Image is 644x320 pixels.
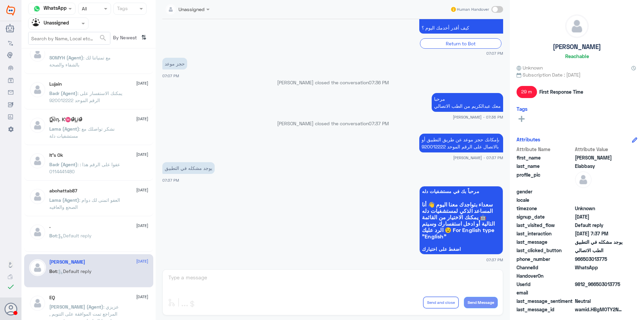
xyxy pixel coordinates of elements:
[136,258,148,264] span: [DATE]
[575,230,624,237] span: 2025-09-14T16:37:46.094Z
[141,32,147,43] i: ⇅
[575,171,592,188] img: defaultAdmin.png
[575,146,624,153] span: Attribute Value
[486,257,503,263] span: 07:37 PM
[517,146,574,153] span: Attribute Name
[162,74,179,78] span: 07:07 PM
[49,152,63,158] h5: It’s Ok
[49,224,51,229] h5: .
[517,86,537,98] span: 29 m
[575,256,624,263] span: 966503013775
[517,247,574,254] span: last_clicked_button
[575,247,624,254] span: الطب الاتصالي
[453,155,503,161] span: [PERSON_NAME] - 07:37 PM
[49,259,85,265] h5: Mohamed Elabbasy
[49,295,55,301] h5: EQ
[575,213,624,220] span: 2025-09-14T16:06:43.605Z
[453,114,503,120] span: [PERSON_NAME] - 07:36 PM
[136,223,148,229] span: [DATE]
[136,80,148,86] span: [DATE]
[517,213,574,220] span: signup_date
[575,289,624,296] span: null
[49,268,57,274] span: Bot
[49,197,120,210] span: : العفو اتمنى لك دوام الصحع والعافيه
[29,46,46,62] img: defaultAdmin.png
[136,187,148,193] span: [DATE]
[29,32,110,44] input: Search by Name, Local etc…
[575,238,624,245] span: يوجد مشكله في التطبيق
[29,295,46,312] img: defaultAdmin.png
[517,256,574,263] span: phone_number
[566,15,588,38] img: defaultAdmin.png
[4,303,17,315] button: Avatar
[432,93,503,112] p: 14/9/2025, 7:36 PM
[162,79,503,86] p: [PERSON_NAME] closed the conversation
[517,188,574,195] span: gender
[517,64,543,71] span: Unknown
[517,264,574,271] span: ChannelId
[457,6,489,12] span: Human Handover
[49,233,57,238] span: Bot
[517,289,574,296] span: email
[49,90,122,103] span: : يمكنك الاستفسار على الرقم الموحد 920012222
[575,272,624,279] span: null
[419,134,503,152] p: 14/9/2025, 7:37 PM
[517,298,574,305] span: last_message_sentiment
[110,32,139,45] span: By Newest
[49,90,77,96] span: Badr (Agent)
[99,34,107,42] span: search
[517,154,574,161] span: first_name
[57,233,92,238] span: : Default reply
[49,81,62,87] h5: Lujain
[517,71,637,78] span: Subscription Date : [DATE]
[575,163,624,170] span: Elabbasy
[49,304,103,310] span: [PERSON_NAME] (Agent)
[517,306,574,313] span: last_message_id
[29,117,46,134] img: defaultAdmin.png
[29,224,46,240] img: defaultAdmin.png
[136,294,148,300] span: [DATE]
[517,238,574,245] span: last_message
[575,264,624,271] span: 2
[423,296,459,309] button: Send and close
[29,152,46,169] img: defaultAdmin.png
[575,205,624,212] span: Unknown
[422,201,500,239] span: سعداء بتواجدك معنا اليوم 👋 أنا المساعد الذكي لمستشفيات دله 🤖 يمكنك الاختيار من القائمة التالية أو...
[49,197,79,203] span: Lama (Agent)
[7,283,15,291] i: check
[116,5,128,13] div: Tags
[517,230,574,237] span: last_interaction
[422,189,500,194] span: مرحباً بك في مستشفيات دله
[162,178,179,182] span: 07:37 PM
[486,50,503,56] span: 07:07 PM
[162,120,503,127] p: [PERSON_NAME] closed the conversation
[575,196,624,203] span: null
[32,4,42,14] img: whatsapp.png
[49,188,77,194] h5: abohattab87
[575,222,624,229] span: Default reply
[517,205,574,212] span: timezone
[517,106,528,112] h6: Tags
[369,80,389,85] span: 07:36 PM
[575,188,624,195] span: null
[49,117,82,123] h5: ‏D̳͡σƞ. Ƙ♓O̷̴̷̴̐L̲ίO̷̴̷̴̐
[464,297,498,308] button: Send Message
[420,38,501,49] div: Return to Bot
[575,298,624,305] span: 0
[162,162,215,174] p: 14/9/2025, 7:37 PM
[162,58,187,70] p: 14/9/2025, 7:07 PM
[575,306,624,313] span: wamid.HBgMOTY2NTAzMDEzNzc1FQIAEhgUM0FCQjkwQTYzQjY2NjlFQzYwMjgA
[49,55,83,60] span: SOMYH (Agent)
[49,126,79,132] span: Lama (Agent)
[517,272,574,279] span: HandoverOn
[99,33,107,44] button: search
[422,246,500,252] span: اضغط على اختيارك
[517,196,574,203] span: locale
[49,162,120,174] span: : عفوا على الرقم هذا : 0114441480
[517,163,574,170] span: last_name
[57,268,92,274] span: : Default reply
[136,116,148,122] span: [DATE]
[369,121,389,126] span: 07:37 PM
[517,222,574,229] span: last_visited_flow
[517,281,574,288] span: UserId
